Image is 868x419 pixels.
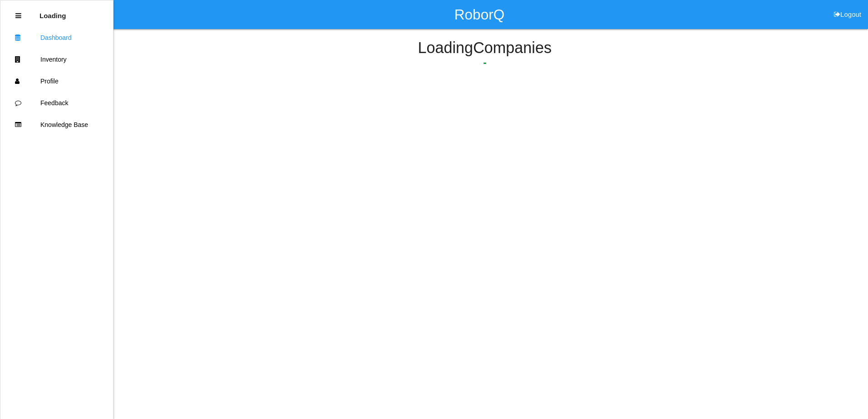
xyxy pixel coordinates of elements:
[0,114,113,136] a: Knowledge Base
[0,27,113,49] a: Dashboard
[0,70,113,92] a: Profile
[136,39,833,57] h4: Loading Companies
[0,92,113,114] a: Feedback
[39,5,66,19] p: Loading
[15,5,21,27] div: Close
[0,49,113,70] a: Inventory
